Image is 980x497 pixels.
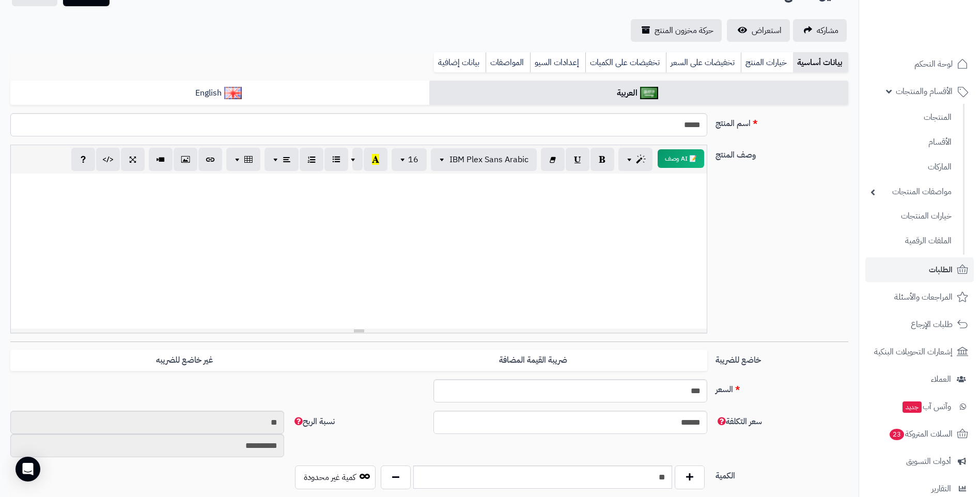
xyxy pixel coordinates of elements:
a: مواصفات المنتجات [865,181,957,203]
span: 23 [890,429,904,440]
button: 16 [392,148,427,171]
a: وآتس آبجديد [865,394,974,419]
span: التقارير [931,482,951,496]
label: وصف المنتج [711,145,852,161]
span: أدوات التسويق [906,454,951,469]
img: logo-2.png [910,25,970,47]
span: الأقسام والمنتجات [896,84,953,99]
label: الكمية [711,465,852,482]
span: وآتس آب [901,399,951,414]
a: العربية [429,81,848,106]
a: بيانات أساسية [793,52,848,73]
a: تخفيضات على السعر [666,52,741,73]
a: English [10,81,429,106]
span: جديد [903,401,922,413]
label: السعر [711,379,852,396]
span: لوحة التحكم [914,57,953,71]
span: الطلبات [929,262,953,277]
a: الملفات الرقمية [865,230,957,252]
span: مشاركه [817,24,838,37]
span: العملاء [931,372,951,386]
a: استعراض [727,19,790,42]
span: استعراض [752,24,782,37]
span: سعر التكلفة [715,415,762,428]
label: ضريبة القيمة المضافة [359,350,707,371]
img: English [224,87,242,99]
a: بيانات إضافية [434,52,486,73]
button: IBM Plex Sans Arabic [431,148,537,171]
a: العملاء [865,367,974,392]
button: 📝 AI وصف [658,149,704,168]
a: الطلبات [865,257,974,282]
a: طلبات الإرجاع [865,312,974,337]
label: خاضع للضريبة [711,350,852,366]
a: إعدادات السيو [530,52,585,73]
span: IBM Plex Sans Arabic [449,153,528,166]
span: 16 [408,153,418,166]
a: السلات المتروكة23 [865,422,974,446]
a: مشاركه [793,19,847,42]
span: المراجعات والأسئلة [894,290,953,304]
a: تخفيضات على الكميات [585,52,666,73]
div: Open Intercom Messenger [15,457,40,482]
span: إشعارات التحويلات البنكية [874,345,953,359]
a: خيارات المنتجات [865,205,957,227]
a: الماركات [865,156,957,178]
a: الأقسام [865,131,957,153]
label: غير خاضع للضريبه [10,350,359,371]
a: حركة مخزون المنتج [631,19,722,42]
a: المواصفات [486,52,530,73]
a: خيارات المنتج [741,52,793,73]
a: المراجعات والأسئلة [865,285,974,309]
a: إشعارات التحويلات البنكية [865,339,974,364]
span: حركة مخزون المنتج [655,24,713,37]
span: السلات المتروكة [889,427,953,441]
a: لوحة التحكم [865,52,974,76]
a: المنتجات [865,106,957,129]
img: العربية [640,87,658,99]
span: طلبات الإرجاع [911,317,953,332]
span: نسبة الربح [292,415,335,428]
a: أدوات التسويق [865,449,974,474]
label: اسم المنتج [711,113,852,130]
